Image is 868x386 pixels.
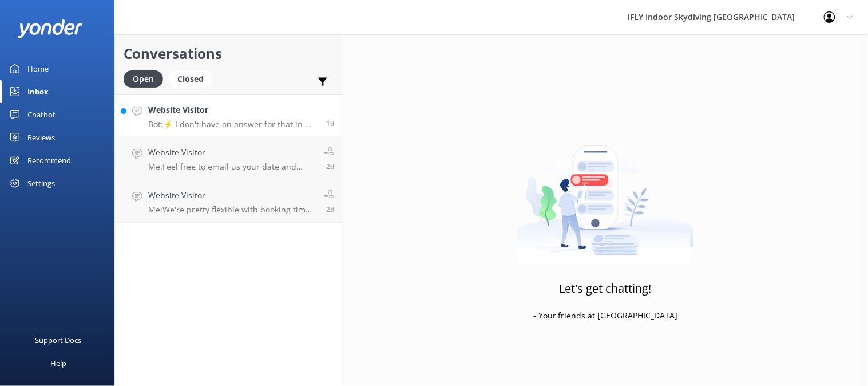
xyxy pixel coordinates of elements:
div: Settings [27,172,55,195]
p: Bot: ⚡ I don't have an answer for that in my knowledge base. Please try and rephrase your questio... [148,119,318,129]
div: Help [50,352,66,375]
a: Website VisitorMe:We're pretty flexible with booking times and accept walk-ins daily! Please note... [115,180,343,223]
p: Me: Feel free to email us your date and time preference ([EMAIL_ADDRESS][DOMAIN_NAME]) for April ... [148,162,315,172]
h4: Website Visitor [148,146,315,159]
h2: Conversations [124,43,334,65]
a: Website VisitorMe:Feel free to email us your date and time preference ([EMAIL_ADDRESS][DOMAIN_NAM... [115,137,343,180]
div: Open [124,70,163,88]
div: Home [27,57,49,80]
div: Recommend [27,149,71,172]
h3: Let's get chatting! [560,279,652,298]
p: - Your friends at [GEOGRAPHIC_DATA] [533,309,678,322]
a: Open [124,72,169,85]
span: Sep 17 2025 03:19pm (UTC +12:00) Pacific/Auckland [326,162,334,171]
div: Chatbot [27,103,56,126]
h4: Website Visitor [148,189,315,202]
span: Sep 17 2025 02:48pm (UTC +12:00) Pacific/Auckland [326,204,334,214]
span: Sep 18 2025 07:41pm (UTC +12:00) Pacific/Auckland [326,119,334,128]
div: Reviews [27,126,55,149]
p: Me: We're pretty flexible with booking times and accept walk-ins daily! Please note, we strongly ... [148,204,315,215]
img: artwork of a man stealing a conversation from at giant smartphone [517,121,694,265]
div: Support Docs [35,329,82,352]
img: yonder-white-logo.png [17,19,83,38]
h4: Website Visitor [148,104,318,116]
div: Closed [169,70,212,88]
div: Inbox [27,80,49,103]
a: Website VisitorBot:⚡ I don't have an answer for that in my knowledge base. Please try and rephras... [115,94,343,137]
a: Closed [169,72,218,85]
